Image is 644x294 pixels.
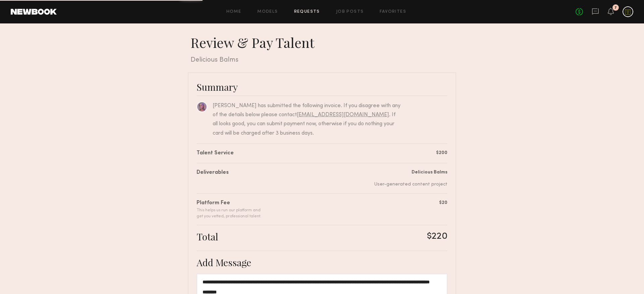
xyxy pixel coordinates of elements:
[380,10,406,14] a: Favorites
[427,231,447,242] div: $220
[374,169,447,176] div: Delicious Balms
[197,149,234,157] div: Talent Service
[297,112,389,118] a: [EMAIL_ADDRESS][DOMAIN_NAME]
[439,199,447,206] div: $20
[197,256,447,268] div: Add Message
[197,81,447,93] div: Summary
[374,181,447,188] div: User-generated content project
[336,10,364,14] a: Job Posts
[197,199,261,207] div: Platform Fee
[294,10,320,14] a: Requests
[436,149,447,156] div: $200
[226,10,241,14] a: Home
[257,10,278,14] a: Models
[191,34,456,51] div: Review & Pay Talent
[614,6,617,10] div: 7
[197,231,218,242] div: Total
[197,207,261,219] div: This helps us run our platform and get you vetted, professional talent.
[197,169,229,177] div: Deliverables
[191,56,456,64] div: Delicious Balms
[213,101,401,138] div: [PERSON_NAME] has submitted the following invoice. If you disagree with any of the details below ...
